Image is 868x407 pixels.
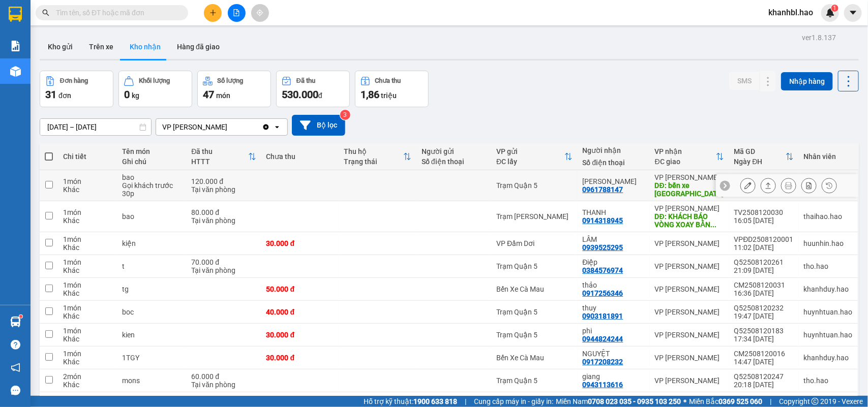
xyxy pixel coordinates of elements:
div: Tên món [122,147,181,155]
div: VP [PERSON_NAME] [655,204,724,212]
span: question-circle [11,340,20,350]
span: món [216,91,230,100]
button: Đã thu530.000đ [276,71,350,107]
span: notification [11,363,20,372]
span: Miền Bắc [689,396,762,407]
input: Tìm tên, số ĐT hoặc mã đơn [56,7,176,18]
div: Số điện thoại [583,159,645,167]
div: 60.000 đ [191,372,256,381]
div: 0939525295 [583,243,623,252]
span: 530.000 [282,88,318,101]
div: 1 món [63,177,112,185]
div: t [122,262,181,270]
div: Trạng thái [344,158,403,166]
div: Q52508120098 [734,395,794,403]
button: Bộ lọc [292,115,345,136]
div: VP [PERSON_NAME] [655,262,724,270]
div: VPĐD2508120001 [734,235,794,243]
div: Sửa đơn hàng [740,178,756,193]
div: Khác [63,289,112,297]
button: Số lượng47món [197,71,271,107]
div: Q52508120183 [734,327,794,335]
span: kg [132,91,139,100]
div: kien [122,331,181,339]
img: warehouse-icon [10,317,21,327]
div: Mã GD [734,147,786,155]
span: aim [256,9,263,16]
div: Khác [63,381,112,389]
button: Nhập hàng [781,72,833,90]
span: khanhbl.hao [760,6,821,19]
img: icon-new-feature [826,8,835,17]
div: Chưa thu [375,77,401,84]
div: Ngày ĐH [734,158,786,166]
span: ⚪️ [683,399,686,403]
sup: 1 [19,315,22,318]
div: Chi tiết [63,152,112,161]
button: Chưa thu1,86 triệu [355,71,429,107]
div: nguyễn lam [583,177,645,185]
div: Q52508120247 [734,372,794,381]
div: 80.000 đ [191,208,256,216]
div: 1 món [63,281,112,289]
img: warehouse-icon [10,66,21,77]
div: 1 món [63,235,112,243]
div: 0961788147 [583,185,623,194]
div: Khác [63,312,112,320]
div: Trạm Quận 5 [496,377,572,385]
div: Khác [63,266,112,274]
div: Khác [63,243,112,252]
div: Số lượng [218,77,244,84]
div: Chưa thu [266,152,334,161]
span: ... [711,221,717,229]
input: Selected VP Bạc Liêu. [228,122,229,132]
div: Đã thu [296,77,315,84]
div: 19:47 [DATE] [734,312,794,320]
img: solution-icon [10,41,21,51]
span: | [465,396,466,407]
strong: 0708 023 035 - 0935 103 250 [588,397,681,405]
span: đ [318,91,322,100]
div: 1 món [63,258,112,266]
div: 1 món [63,395,112,403]
div: VP nhận [655,147,716,155]
div: mons [122,377,181,385]
div: ver 1.8.137 [802,32,836,43]
th: Toggle SortBy [650,143,729,170]
div: 16:36 [DATE] [734,289,794,297]
button: aim [251,4,269,22]
strong: 1900 633 818 [413,397,457,405]
div: Nhân viên [804,152,853,161]
div: Thu hộ [344,147,403,155]
div: LÂM [583,235,645,243]
span: search [42,9,49,16]
div: 1TGY [122,354,181,362]
div: 0903181891 [583,312,623,320]
div: thaihao.hao [804,212,853,221]
span: đơn [58,91,71,100]
span: plus [209,9,217,16]
button: file-add [228,4,246,22]
div: CM2508120031 [734,281,794,289]
span: file-add [233,9,240,16]
div: Khối lượng [139,77,170,84]
div: VP [PERSON_NAME] [655,308,724,316]
div: huunhin.hao [804,239,853,247]
svg: Clear value [262,123,270,131]
div: HTTT [191,158,248,166]
div: giang [583,372,645,381]
div: CM2508120016 [734,350,794,358]
div: Đã thu [191,147,248,155]
div: VP [PERSON_NAME] [655,239,724,247]
div: 11:02 [DATE] [734,243,794,252]
div: Ghi chú [122,158,181,166]
span: copyright [812,398,819,405]
div: TV2508120030 [734,208,794,216]
div: VP [PERSON_NAME] [655,377,724,385]
svg: open [273,123,281,131]
span: 1,86 [361,88,379,101]
span: Miền Nam [556,396,681,407]
div: Đơn hàng [60,77,88,84]
div: Tuấn BL [583,395,645,403]
div: 20:18 [DATE] [734,381,794,389]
